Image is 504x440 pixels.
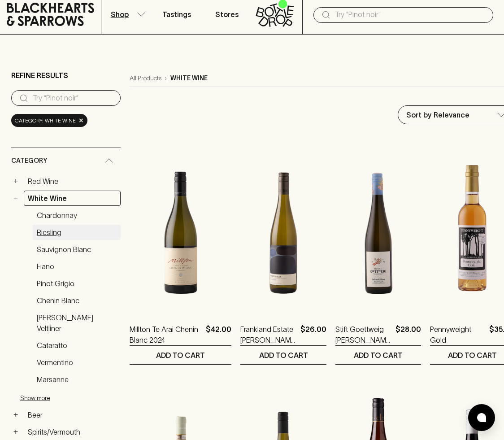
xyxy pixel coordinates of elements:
button: − [11,194,20,203]
span: Category: white wine [15,116,76,125]
a: Pennyweight Gold [430,324,486,345]
a: Stift Goettweig [PERSON_NAME] Veltliner Messwein 2021 [335,324,392,345]
p: ADD TO CART [259,350,308,361]
a: Pinot Grigio [33,276,121,291]
a: Sauvignon Blanc [33,242,121,257]
a: Chardonnay [33,208,121,223]
button: ADD TO CART [240,346,326,364]
a: White Wine [24,191,121,206]
p: white wine [170,74,208,83]
p: Stores [215,9,239,20]
button: + [11,177,20,186]
span: × [78,116,84,125]
p: Sort by Relevance [406,109,469,120]
img: Frankland Estate Rocky Gully Riesling 2024 [240,153,326,310]
a: Frankland Estate [PERSON_NAME] Riesling 2024 [240,324,297,345]
img: bubble-icon [477,413,486,422]
button: ADD TO CART [335,346,421,364]
a: All Products [130,74,161,83]
p: Tastings [162,9,191,20]
img: Stift Goettweig Grüner Veltliner Messwein 2021 [335,153,421,310]
a: Millton Te Arai Chenin Blanc 2024 [130,324,202,345]
div: Category [11,148,121,174]
a: Red Wine [24,174,121,189]
p: ADD TO CART [354,350,403,361]
a: Cataratto [33,338,121,353]
p: $42.00 [206,324,231,345]
input: Try “Pinot noir” [33,91,113,105]
a: Riesling [33,225,121,240]
input: Try "Pinot noir" [335,8,486,22]
p: › [165,74,167,83]
a: Beer [24,407,121,423]
button: + [11,427,20,436]
p: $28.00 [395,324,421,345]
p: ADD TO CART [448,350,497,361]
a: Chenin Blanc [33,293,121,308]
button: + [11,410,20,419]
p: $26.00 [300,324,326,345]
button: ADD TO CART [130,346,231,364]
img: Millton Te Arai Chenin Blanc 2024 [130,153,231,310]
button: Show more [20,389,138,407]
a: Marsanne [33,372,121,387]
p: ADD TO CART [156,350,205,361]
a: [PERSON_NAME] Veltliner [33,310,121,336]
p: Refine Results [11,70,68,81]
a: Fiano [33,259,121,274]
p: Shop [111,9,129,20]
a: Spirits/Vermouth [24,424,121,440]
a: Vermentino [33,355,121,370]
span: Category [11,155,47,166]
